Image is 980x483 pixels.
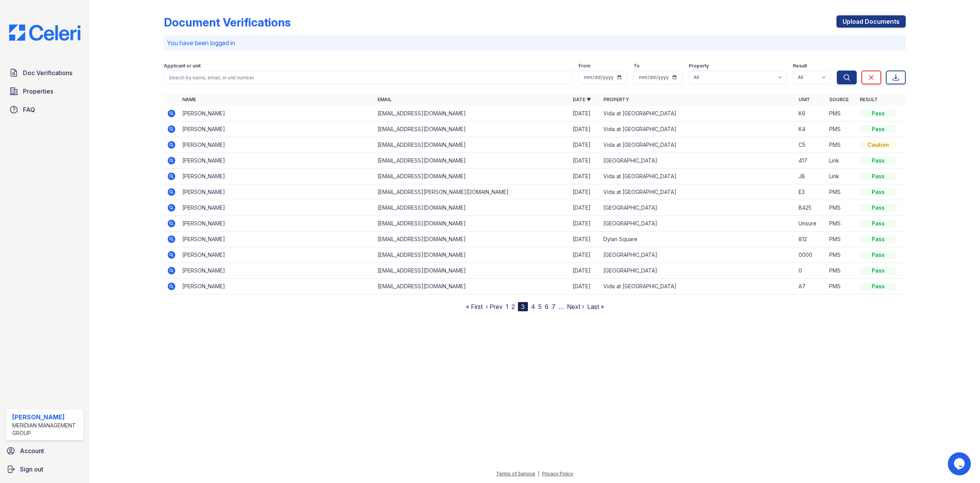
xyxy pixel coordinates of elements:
[826,122,857,137] td: PMS
[948,452,972,475] iframe: chat widget
[826,263,857,279] td: PMS
[860,188,897,196] div: Pass
[600,184,795,200] td: Vida at [GEOGRAPHIC_DATA]
[374,184,570,200] td: [EMAIL_ADDRESS][PERSON_NAME][DOMAIN_NAME]
[600,169,795,184] td: Vida at [GEOGRAPHIC_DATA]
[20,465,43,474] span: Sign out
[570,200,600,216] td: [DATE]
[570,247,600,263] td: [DATE]
[795,263,826,279] td: 0
[600,279,795,294] td: Vida at [GEOGRAPHIC_DATA]
[826,169,857,184] td: Link
[570,279,600,294] td: [DATE]
[795,232,826,247] td: 812
[179,216,374,232] td: [PERSON_NAME]
[795,153,826,169] td: 417
[860,220,897,227] div: Pass
[179,184,374,200] td: [PERSON_NAME]
[6,65,83,80] a: Doc Verifications
[829,97,849,102] a: Source
[600,263,795,279] td: [GEOGRAPHIC_DATA]
[542,471,573,476] a: Privacy Policy
[795,247,826,263] td: 0000
[826,279,857,294] td: PMS
[179,137,374,153] td: [PERSON_NAME]
[600,137,795,153] td: Vida at [GEOGRAPHIC_DATA]
[567,303,584,310] a: Next ›
[23,105,35,114] span: FAQ
[836,15,906,28] a: Upload Documents
[179,122,374,137] td: [PERSON_NAME]
[793,63,807,69] label: Result
[179,106,374,122] td: [PERSON_NAME]
[860,283,897,290] div: Pass
[600,200,795,216] td: [GEOGRAPHIC_DATA]
[860,251,897,259] div: Pass
[587,303,604,310] a: Last »
[167,38,903,48] p: You have been logged in
[795,200,826,216] td: B425
[6,84,83,99] a: Properties
[826,137,857,153] td: PMS
[826,200,857,216] td: PMS
[600,153,795,169] td: [GEOGRAPHIC_DATA]
[860,172,897,180] div: Pass
[377,97,392,102] a: Email
[600,216,795,232] td: [GEOGRAPHIC_DATA]
[826,153,857,169] td: Link
[795,137,826,153] td: C5
[570,122,600,137] td: [DATE]
[538,471,539,476] div: |
[6,102,83,117] a: FAQ
[3,462,87,477] a: Sign out
[374,263,570,279] td: [EMAIL_ADDRESS][DOMAIN_NAME]
[570,137,600,153] td: [DATE]
[20,446,44,455] span: Account
[12,422,80,437] div: Meridian Management Group
[374,169,570,184] td: [EMAIL_ADDRESS][DOMAIN_NAME]
[179,200,374,216] td: [PERSON_NAME]
[600,122,795,137] td: Vida at [GEOGRAPHIC_DATA]
[860,97,878,102] a: Result
[860,157,897,164] div: Pass
[600,106,795,122] td: Vida at [GEOGRAPHIC_DATA]
[600,232,795,247] td: Dylan Square
[506,303,508,310] a: 1
[600,247,795,263] td: [GEOGRAPHIC_DATA]
[3,443,87,458] a: Account
[860,267,897,274] div: Pass
[578,63,590,69] label: From
[795,216,826,232] td: Unsure
[374,153,570,169] td: [EMAIL_ADDRESS][DOMAIN_NAME]
[570,232,600,247] td: [DATE]
[374,279,570,294] td: [EMAIL_ADDRESS][DOMAIN_NAME]
[374,216,570,232] td: [EMAIL_ADDRESS][DOMAIN_NAME]
[486,303,503,310] a: ‹ Prev
[179,169,374,184] td: [PERSON_NAME]
[795,122,826,137] td: K4
[570,263,600,279] td: [DATE]
[826,216,857,232] td: PMS
[538,303,542,310] a: 5
[179,153,374,169] td: [PERSON_NAME]
[570,106,600,122] td: [DATE]
[545,303,549,310] a: 6
[570,216,600,232] td: [DATE]
[374,200,570,216] td: [EMAIL_ADDRESS][DOMAIN_NAME]
[511,303,515,310] a: 2
[826,232,857,247] td: PMS
[179,232,374,247] td: [PERSON_NAME]
[374,247,570,263] td: [EMAIL_ADDRESS][DOMAIN_NAME]
[374,137,570,153] td: [EMAIL_ADDRESS][DOMAIN_NAME]
[570,153,600,169] td: [DATE]
[603,97,629,102] a: Property
[689,63,709,69] label: Property
[573,97,591,102] a: Date ▼
[559,302,564,311] span: …
[634,63,640,69] label: To
[164,63,201,69] label: Applicant or unit
[374,106,570,122] td: [EMAIL_ADDRESS][DOMAIN_NAME]
[799,97,810,102] a: Unit
[179,279,374,294] td: [PERSON_NAME]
